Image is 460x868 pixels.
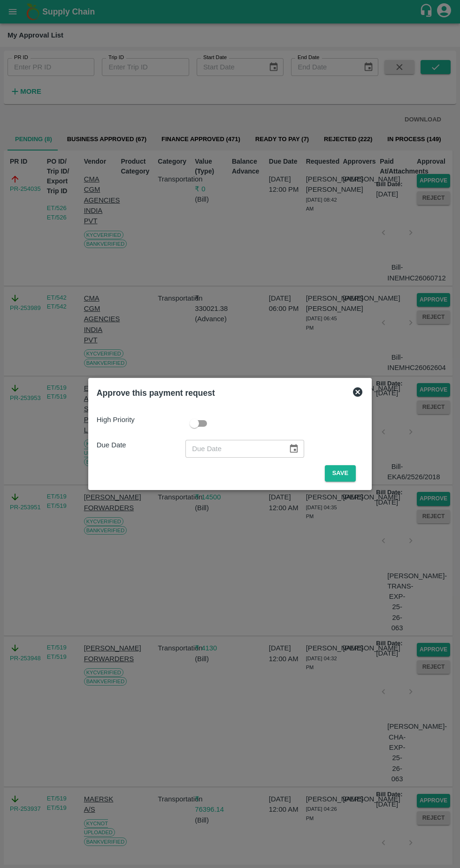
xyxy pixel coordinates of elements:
[185,440,281,458] input: Due Date
[97,388,215,398] b: Approve this payment request
[97,440,185,450] p: Due Date
[285,440,303,458] button: Choose date
[97,415,185,425] p: High Priority
[325,465,356,482] button: Save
